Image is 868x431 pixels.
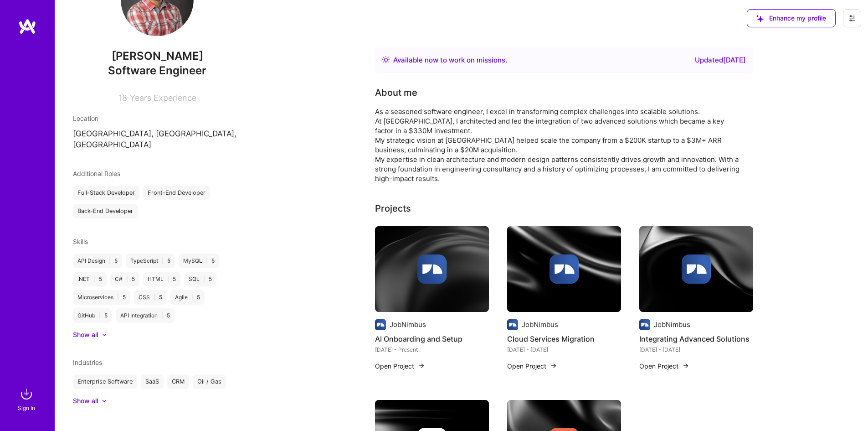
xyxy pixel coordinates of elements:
[170,290,205,305] div: Agile 5
[507,345,621,354] div: [DATE] - [DATE]
[550,254,579,284] img: Company logo
[375,319,386,330] img: Company logo
[193,374,226,389] div: Oil / Gas
[73,186,139,200] div: Full-Stack Developer
[73,330,98,339] div: Show all
[99,312,101,319] span: |
[507,319,518,330] img: Company logo
[639,361,689,371] button: Open Project
[522,320,558,329] div: JobNimbus
[108,64,206,77] span: Software Engineer
[143,186,210,200] div: Front-End Developer
[117,294,119,301] span: |
[18,403,35,413] div: Sign In
[639,345,753,354] div: [DATE] - [DATE]
[130,93,196,103] span: Years Experience
[73,49,241,63] span: [PERSON_NAME]
[375,86,417,99] div: About me
[375,202,411,215] div: Projects
[134,290,167,305] div: CSS 5
[382,56,390,63] img: Availability
[73,374,137,389] div: Enterprise Software
[418,362,425,369] img: arrow-right
[73,358,102,366] span: Industries
[141,374,164,389] div: SaaS
[639,319,650,330] img: Company logo
[375,226,489,312] img: cover
[154,294,155,301] span: |
[73,396,98,405] div: Show all
[203,275,205,283] span: |
[118,93,127,103] span: 18
[73,170,120,177] span: Additional Roles
[17,385,36,403] img: sign in
[191,294,193,301] span: |
[206,257,208,265] span: |
[375,333,489,345] h4: AI Onboarding and Setup
[143,272,180,286] div: HTML 5
[73,254,122,268] div: API Design 5
[179,254,219,268] div: MySQL 5
[393,55,507,66] div: Available now to work on missions .
[110,272,139,286] div: C# 5
[162,257,164,265] span: |
[507,361,557,371] button: Open Project
[639,226,753,312] img: cover
[116,308,175,323] div: API Integration 5
[18,18,36,35] img: logo
[682,254,711,284] img: Company logo
[375,345,489,354] div: [DATE] - Present
[19,385,36,413] a: sign inSign In
[167,374,189,389] div: CRM
[109,257,111,265] span: |
[167,275,169,283] span: |
[73,129,241,151] p: [GEOGRAPHIC_DATA], [GEOGRAPHIC_DATA], [GEOGRAPHIC_DATA]
[507,226,621,312] img: cover
[73,238,88,245] span: Skills
[695,55,746,66] div: Updated [DATE]
[507,333,621,345] h4: Cloud Services Migration
[73,308,112,323] div: GitHub 5
[375,361,425,371] button: Open Project
[682,362,689,369] img: arrow-right
[390,320,426,329] div: JobNimbus
[550,362,557,369] img: arrow-right
[73,114,241,123] div: Location
[184,272,216,286] div: SQL 5
[126,275,128,283] span: |
[639,333,753,345] h4: Integrating Advanced Solutions
[417,254,447,284] img: Company logo
[73,272,107,286] div: .NET 5
[126,254,175,268] div: TypeScript 5
[654,320,690,329] div: JobNimbus
[93,275,95,283] span: |
[73,204,138,218] div: Back-End Developer
[375,107,740,183] div: As a seasoned software engineer, I excel in transforming complex challenges into scalable solutio...
[73,290,130,305] div: Microservices 5
[161,312,163,319] span: |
